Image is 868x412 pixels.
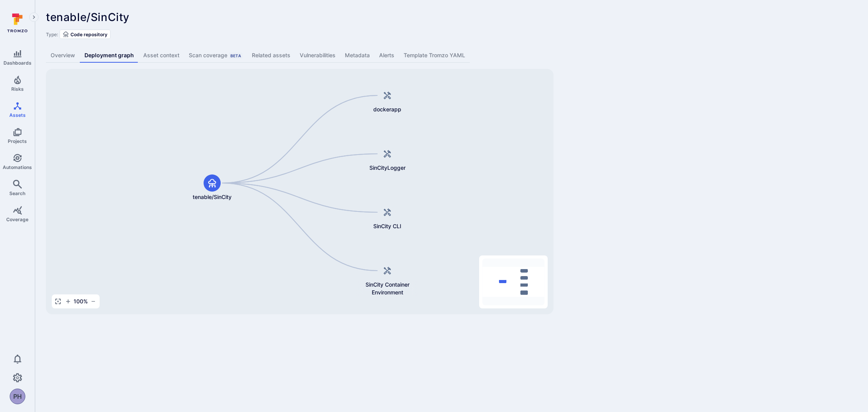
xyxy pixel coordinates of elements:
[229,53,242,59] div: Beta
[295,48,340,63] a: Vulnerabilities
[399,48,470,63] a: Template Tromzo YAML
[247,48,295,63] a: Related assets
[29,12,39,22] button: Expand navigation menu
[46,11,130,24] span: tenable/SinCity
[6,217,28,222] span: Coverage
[11,86,24,92] span: Risks
[10,389,25,404] div: Phillip Hayes
[9,112,26,118] span: Assets
[8,138,27,144] span: Projects
[46,32,58,37] span: Type:
[189,51,242,59] div: Scan coverage
[356,281,418,296] span: SinCity Container Environment
[74,298,88,305] span: 100 %
[340,48,374,63] a: Metadata
[80,48,139,63] a: Deployment graph
[46,48,857,63] div: Asset tabs
[373,106,401,113] span: dockerapp
[373,222,401,230] span: SinCity CLI
[3,164,32,170] span: Automations
[10,389,25,404] button: PH
[70,32,107,37] span: Code repository
[374,48,399,63] a: Alerts
[193,193,232,201] span: tenable/SinCity
[4,60,32,66] span: Dashboards
[31,14,37,21] i: Expand navigation menu
[139,48,184,63] a: Asset context
[46,48,80,63] a: Overview
[369,164,406,172] span: SinCityLogger
[9,190,25,196] span: Search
